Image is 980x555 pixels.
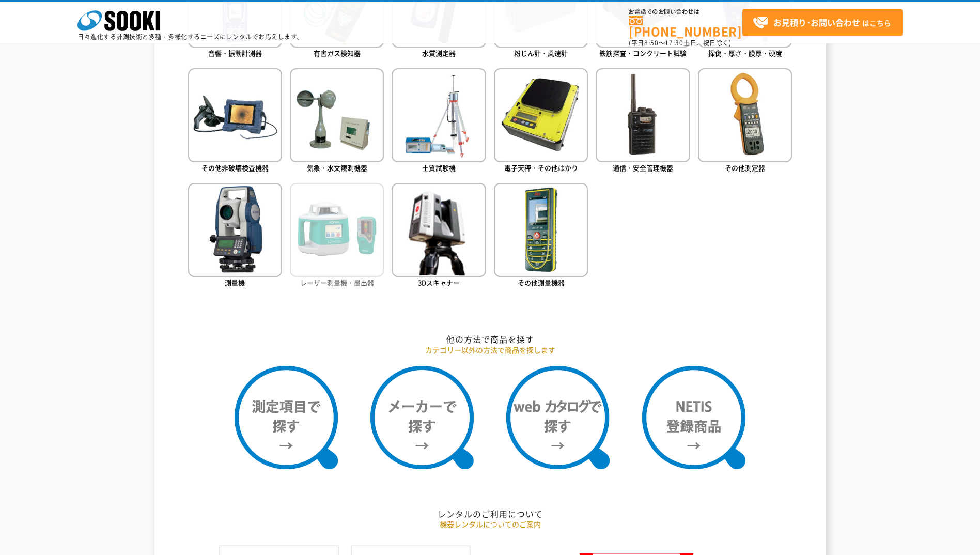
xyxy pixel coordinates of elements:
img: メーカーで探す [370,366,474,469]
span: レーザー測量機・墨出器 [300,277,374,287]
img: 3Dスキャナー [392,183,486,277]
a: レーザー測量機・墨出器 [290,183,384,290]
span: 気象・水文観測機器 [307,163,367,173]
img: 通信・安全管理機器 [596,68,690,162]
img: 土質試験機 [392,68,486,162]
img: 測定項目で探す [235,366,338,469]
p: 日々進化する計測技術と多種・多様化するニーズにレンタルでお応えします。 [77,34,304,40]
span: 探傷・厚さ・膜厚・硬度 [708,48,782,58]
a: その他測量機器 [494,183,588,290]
strong: お見積り･お問い合わせ [773,16,860,28]
span: 17:30 [665,38,683,48]
img: webカタログで探す [506,366,610,469]
span: その他測定器 [725,163,765,173]
img: その他測定器 [698,68,792,162]
span: お電話でのお問い合わせは [629,9,742,15]
span: 有害ガス検知器 [314,48,361,58]
h2: 他の方法で商品を探す [188,334,792,345]
p: 機器レンタルについてのご案内 [188,519,792,530]
a: 3Dスキャナー [392,183,486,290]
img: 電子天秤・その他はかり [494,68,588,162]
span: その他非破壊検査機器 [201,163,269,173]
span: 測量機 [225,277,245,287]
span: その他測量機器 [518,277,565,287]
span: 通信・安全管理機器 [613,163,673,173]
h2: レンタルのご利用について [188,508,792,519]
span: (平日 ～ 土日、祝日除く) [629,38,731,48]
a: 土質試験機 [392,68,486,175]
img: 測量機 [188,183,282,277]
img: NETIS登録商品 [642,366,745,469]
a: 電子天秤・その他はかり [494,68,588,175]
a: お見積り･お問い合わせはこちら [742,9,903,36]
a: 測量機 [188,183,282,290]
span: 3Dスキャナー [418,277,460,287]
a: 通信・安全管理機器 [596,68,690,175]
span: 鉄筋探査・コンクリート試験 [599,48,687,58]
a: 気象・水文観測機器 [290,68,384,175]
a: その他非破壊検査機器 [188,68,282,175]
img: その他測量機器 [494,183,588,277]
p: カテゴリー以外の方法で商品を探します [188,345,792,356]
img: 気象・水文観測機器 [290,68,384,162]
a: その他測定器 [698,68,792,175]
span: はこちら [753,15,891,30]
span: 8:50 [644,38,659,48]
span: 土質試験機 [422,163,456,173]
img: その他非破壊検査機器 [188,68,282,162]
span: 水質測定器 [422,48,456,58]
span: 電子天秤・その他はかり [504,163,578,173]
img: レーザー測量機・墨出器 [290,183,384,277]
span: 粉じん計・風速計 [514,48,568,58]
span: 音響・振動計測器 [208,48,262,58]
a: [PHONE_NUMBER] [629,16,742,37]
